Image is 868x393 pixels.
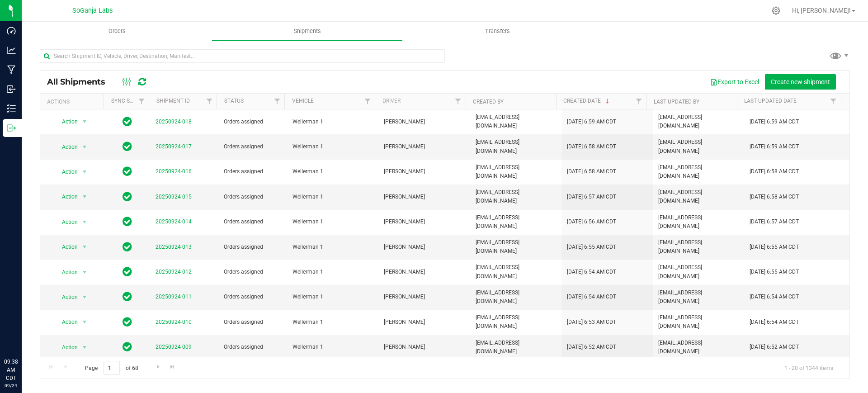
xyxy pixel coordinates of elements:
span: In Sync [123,140,132,153]
span: select [79,266,90,279]
span: Orders assigned [224,343,282,351]
span: [DATE] 6:58 AM CDT [750,193,799,201]
span: Orders assigned [224,218,282,226]
span: select [79,216,90,228]
span: [PERSON_NAME] [384,193,464,201]
span: select [79,115,90,128]
button: Export to Excel [704,74,765,90]
a: Go to the last page [166,361,179,373]
span: [EMAIL_ADDRESS][DOMAIN_NAME] [658,313,739,331]
span: Shipments [282,27,333,35]
span: [DATE] 6:55 AM CDT [567,243,616,251]
iframe: Resource center [9,321,36,348]
a: Filter [269,94,284,109]
span: Page of 68 [77,361,146,375]
span: Wellerman 1 [292,167,373,176]
span: [DATE] 6:59 AM CDT [567,118,616,126]
span: In Sync [123,341,132,353]
a: Status [224,98,244,104]
span: [EMAIL_ADDRESS][DOMAIN_NAME] [658,263,739,280]
p: 09/24 [4,382,18,389]
a: Filter [450,94,465,109]
span: [PERSON_NAME] [384,243,464,251]
inline-svg: Manufacturing [7,65,16,74]
span: [DATE] 6:57 AM CDT [567,193,616,201]
span: [DATE] 6:56 AM CDT [567,218,616,226]
span: [EMAIL_ADDRESS][DOMAIN_NAME] [476,313,556,331]
span: Create new shipment [771,78,830,85]
span: Orders assigned [224,142,282,151]
span: [DATE] 6:54 AM CDT [750,293,799,301]
span: [EMAIL_ADDRESS][DOMAIN_NAME] [476,113,556,130]
a: 20250924-010 [156,319,192,325]
span: 1 - 20 of 1344 items [777,361,840,374]
span: Action [54,115,79,128]
span: [DATE] 6:52 AM CDT [750,343,799,351]
span: [DATE] 6:59 AM CDT [750,118,799,126]
span: Action [54,341,79,354]
span: [DATE] 6:58 AM CDT [567,167,616,176]
a: 20250924-009 [156,344,192,350]
a: Filter [202,94,217,109]
span: [EMAIL_ADDRESS][DOMAIN_NAME] [658,113,739,130]
span: [EMAIL_ADDRESS][DOMAIN_NAME] [476,188,556,205]
inline-svg: Analytics [7,46,16,55]
a: Created By [473,99,504,105]
span: All Shipments [47,77,114,87]
a: Sync Status [111,98,146,104]
span: Orders assigned [224,268,282,276]
a: Orders [22,22,212,41]
a: 20250924-015 [156,194,192,200]
span: [DATE] 6:54 AM CDT [567,293,616,301]
span: Orders assigned [224,293,282,301]
span: [DATE] 6:54 AM CDT [750,318,799,327]
span: Orders assigned [224,243,282,251]
span: [EMAIL_ADDRESS][DOMAIN_NAME] [476,238,556,256]
inline-svg: Inbound [7,85,16,94]
button: Create new shipment [765,74,836,90]
span: [EMAIL_ADDRESS][DOMAIN_NAME] [476,263,556,280]
span: select [79,291,90,303]
span: [EMAIL_ADDRESS][DOMAIN_NAME] [476,138,556,155]
span: Action [54,241,79,253]
span: Action [54,141,79,153]
span: Action [54,266,79,279]
a: Shipments [212,22,402,41]
a: Filter [134,94,149,109]
span: select [79,141,90,153]
span: [PERSON_NAME] [384,142,464,151]
a: Filter [826,94,841,109]
span: [PERSON_NAME] [384,293,464,301]
span: Orders assigned [224,193,282,201]
a: Go to the next page [151,361,165,373]
span: Action [54,316,79,328]
input: 1 [104,361,120,375]
span: select [79,341,90,354]
input: Search Shipment ID, Vehicle, Driver, Destination, Manifest... [40,49,445,63]
span: In Sync [123,115,132,128]
span: Action [54,216,79,228]
span: Wellerman 1 [292,243,373,251]
a: 20250924-014 [156,218,192,225]
div: Manage settings [770,6,782,15]
a: 20250924-012 [156,269,192,275]
inline-svg: Inventory [7,104,16,113]
span: [PERSON_NAME] [384,218,464,226]
span: In Sync [123,265,132,278]
span: In Sync [123,316,132,328]
div: Actions [47,99,100,105]
span: [DATE] 6:57 AM CDT [750,218,799,226]
span: [PERSON_NAME] [384,118,464,126]
span: Transfers [473,27,522,35]
span: [DATE] 6:54 AM CDT [567,268,616,276]
span: Action [54,166,79,178]
span: Orders assigned [224,167,282,176]
span: Hi, [PERSON_NAME]! [792,7,851,14]
a: 20250924-011 [156,294,192,300]
span: Wellerman 1 [292,268,373,276]
a: 20250924-018 [156,118,192,125]
th: Driver [375,94,465,109]
span: [EMAIL_ADDRESS][DOMAIN_NAME] [658,213,739,231]
a: Filter [632,94,646,109]
a: 20250924-016 [156,168,192,175]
